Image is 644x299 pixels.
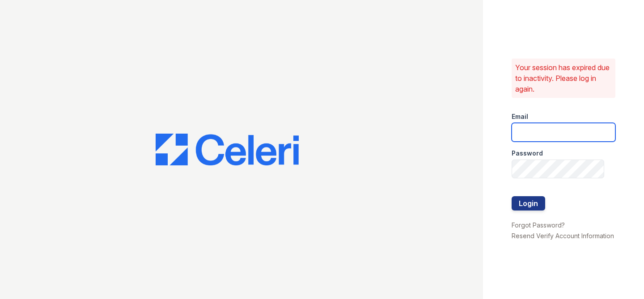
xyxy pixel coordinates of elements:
label: Email [512,112,528,121]
p: Your session has expired due to inactivity. Please log in again. [515,62,612,94]
a: Forgot Password? [512,221,565,229]
img: CE_Logo_Blue-a8612792a0a2168367f1c8372b55b34899dd931a85d93a1a3d3e32e68fde9ad4.png [156,134,299,166]
a: Resend Verify Account Information [512,232,614,240]
label: Password [512,149,543,158]
button: Login [512,196,545,211]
